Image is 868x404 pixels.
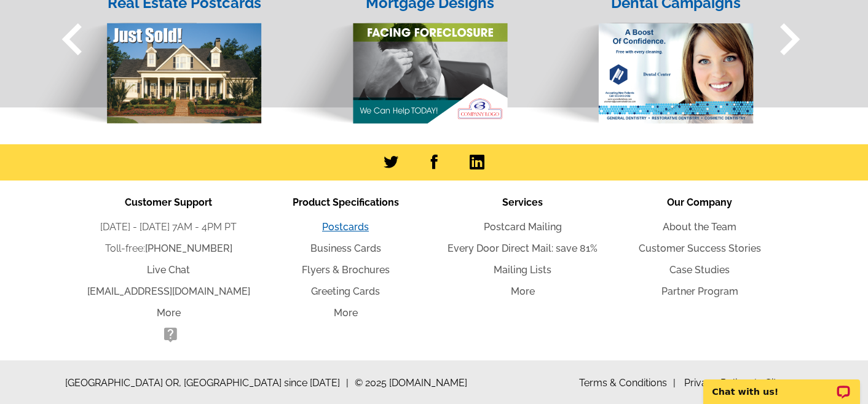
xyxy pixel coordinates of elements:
[157,307,181,319] a: More
[310,243,381,254] a: Business Cards
[448,243,598,254] a: Every Door Direct Mail: save 81%
[293,196,399,208] span: Product Specifications
[147,264,190,276] a: Live Chat
[663,221,736,233] a: About the Team
[87,286,250,297] a: [EMAIL_ADDRESS][DOMAIN_NAME]
[494,264,551,276] a: Mailing Lists
[322,221,369,233] a: Postcards
[302,264,390,276] a: Flyers & Brochures
[667,196,732,208] span: Our Company
[65,376,349,390] span: [GEOGRAPHIC_DATA] OR, [GEOGRAPHIC_DATA] since [DATE]
[334,307,358,319] a: More
[639,243,761,254] a: Customer Success Stories
[355,376,467,390] span: © 2025 [DOMAIN_NAME]
[757,7,821,71] span: keyboard_arrow_right
[41,7,105,71] span: keyboard_arrow_left
[661,286,738,297] a: Partner Program
[695,365,868,404] iframe: LiveChat chat widget
[684,377,757,389] a: Privacy Policy
[311,286,380,297] a: Greeting Cards
[579,377,676,389] a: Terms & Conditions
[484,221,562,233] a: Postcard Mailing
[511,286,535,297] a: More
[502,196,543,208] span: Services
[145,243,232,254] a: [PHONE_NUMBER]
[669,264,730,276] a: Case Studies
[80,220,257,235] li: [DATE] - [DATE] 7AM - 4PM PT
[125,196,212,208] span: Customer Support
[80,241,257,256] li: Toll-free:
